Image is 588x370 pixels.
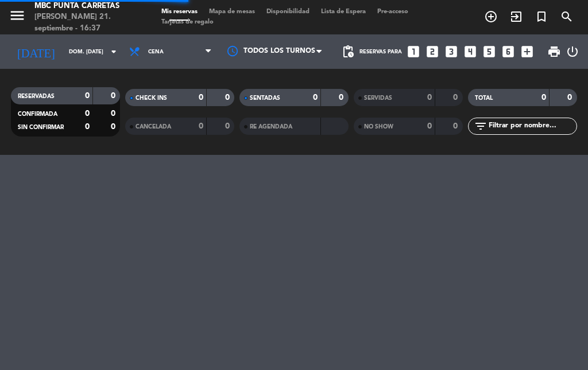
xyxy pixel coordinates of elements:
[313,94,318,102] strong: 0
[509,10,523,24] i: exit_to_app
[406,44,421,59] i: looks_one
[535,10,548,24] i: turned_in_not
[560,10,574,24] i: search
[111,92,118,100] strong: 0
[225,94,232,102] strong: 0
[453,122,460,130] strong: 0
[85,123,90,131] strong: 0
[427,94,432,102] strong: 0
[567,94,574,102] strong: 0
[315,9,372,15] span: Lista de Espera
[484,10,498,24] i: add_circle_outline
[474,119,488,133] i: filter_list
[566,45,579,59] i: power_settings_new
[425,44,440,59] i: looks_two
[341,45,355,59] span: pending_actions
[156,19,219,25] span: Tarjetas de regalo
[566,34,579,69] div: LOG OUT
[427,122,432,130] strong: 0
[444,44,459,59] i: looks_3
[9,7,26,24] i: menu
[364,95,392,101] span: SERVIDAS
[547,45,561,59] span: print
[34,1,138,12] div: MBC Punta Carretas
[156,9,203,15] span: Mis reservas
[261,9,315,15] span: Disponibilidad
[111,110,118,118] strong: 0
[250,124,292,130] span: RE AGENDADA
[250,95,280,101] span: SENTADAS
[199,122,203,130] strong: 0
[136,124,171,130] span: CANCELADA
[34,11,138,34] div: [PERSON_NAME] 21. septiembre - 16:37
[359,49,402,55] span: Reservas para
[85,110,90,118] strong: 0
[372,9,414,15] span: Pre-acceso
[107,45,121,59] i: arrow_drop_down
[148,49,164,55] span: Cena
[488,120,577,133] input: Filtrar por nombre...
[111,123,118,131] strong: 0
[136,95,167,101] span: CHECK INS
[203,9,261,15] span: Mapa de mesas
[482,44,497,59] i: looks_5
[541,94,546,102] strong: 0
[475,95,493,101] span: TOTAL
[225,122,232,130] strong: 0
[199,94,203,102] strong: 0
[501,44,516,59] i: looks_6
[18,94,55,99] span: RESERVADAS
[18,111,57,117] span: CONFIRMADA
[9,40,63,63] i: [DATE]
[520,44,535,59] i: add_box
[9,7,26,28] button: menu
[18,124,64,130] span: SIN CONFIRMAR
[453,94,460,102] strong: 0
[339,94,346,102] strong: 0
[85,92,90,100] strong: 0
[463,44,478,59] i: looks_4
[364,124,393,130] span: NO SHOW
